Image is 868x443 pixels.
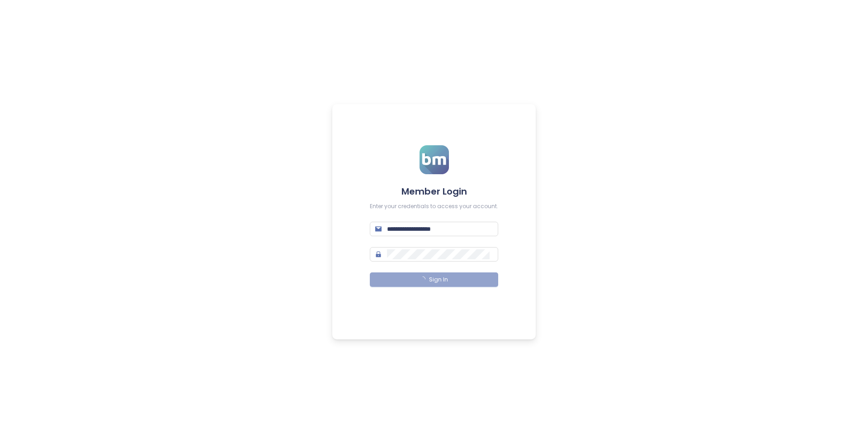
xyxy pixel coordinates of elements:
button: Sign In [370,272,498,287]
h4: Member Login [370,185,498,198]
span: loading [419,276,426,282]
img: logo [420,145,449,174]
div: Enter your credentials to access your account. [370,202,498,211]
span: lock [375,251,382,257]
span: Sign In [429,276,448,284]
span: mail [375,226,382,232]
